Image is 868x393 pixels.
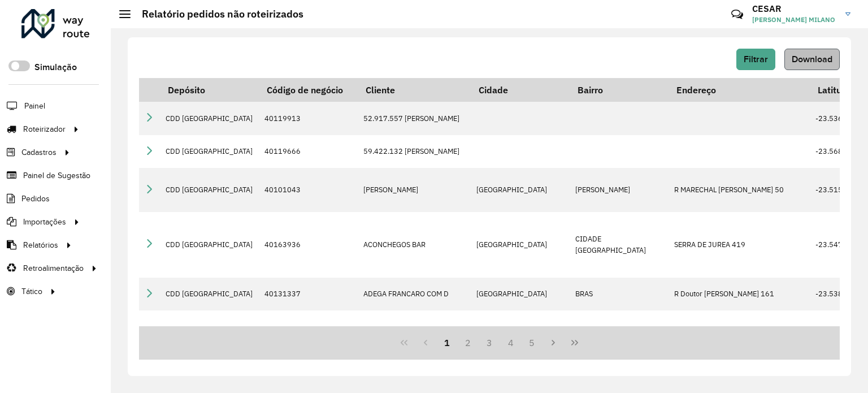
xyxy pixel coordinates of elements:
td: CDD [GEOGRAPHIC_DATA] [160,102,259,135]
th: Endereço [669,78,810,102]
td: [GEOGRAPHIC_DATA] [471,278,570,310]
td: CDD [GEOGRAPHIC_DATA] [160,168,259,212]
span: Painel de Sugestão [23,170,90,182]
th: Bairro [570,78,669,102]
td: [PERSON_NAME] [358,168,471,212]
td: CARANDIRU [570,310,669,355]
label: Simulação [34,61,77,74]
button: Last Page [564,332,585,353]
span: Tático [21,286,42,297]
span: Roteirizador [23,123,66,135]
td: 40119666 [259,135,358,168]
td: R MARECHAL [PERSON_NAME] 50 [669,168,810,212]
td: 40101043 [259,168,358,212]
td: [PERSON_NAME] [570,168,669,212]
span: Importações [23,216,66,228]
span: Pedidos [21,193,50,205]
td: [GEOGRAPHIC_DATA] [471,310,570,355]
td: CDD [GEOGRAPHIC_DATA] [160,310,259,355]
td: ADRIBECK RESTAURANTE [358,310,471,355]
td: [GEOGRAPHIC_DATA] [471,212,570,278]
td: 40163936 [259,212,358,278]
span: Filtrar [744,54,768,64]
h2: Relatório pedidos não roteirizados [131,8,303,20]
button: 5 [522,332,543,353]
td: R Doutor [PERSON_NAME] 161 [669,278,810,310]
th: Cliente [358,78,471,102]
td: ACONCHEGOS BAR [358,212,471,278]
button: 1 [436,332,458,353]
span: Cadastros [21,146,57,158]
button: 3 [479,332,500,353]
a: Contato Rápido [725,2,749,27]
th: Depósito [160,78,259,102]
td: SERRA DE JUREA 419 [669,212,810,278]
td: 52.917.557 [PERSON_NAME] [358,102,471,135]
td: CDD [GEOGRAPHIC_DATA] [160,135,259,168]
button: Next Page [542,332,564,353]
h3: CESAR [752,3,837,14]
td: 40101751 [259,310,358,355]
td: ADEGA FRANCARO COM D [358,278,471,310]
span: [PERSON_NAME] MILANO [752,15,837,25]
td: 40119913 [259,102,358,135]
span: Retroalimentação [23,262,84,274]
td: 59.422.132 [PERSON_NAME] [358,135,471,168]
span: Download [792,54,832,64]
td: CDD [GEOGRAPHIC_DATA] [160,212,259,278]
td: BRAS [570,278,669,310]
button: Filtrar [736,49,775,70]
button: 4 [500,332,522,353]
td: CDD [GEOGRAPHIC_DATA] [160,278,259,310]
button: 2 [457,332,479,353]
button: Download [784,49,840,70]
td: 40131337 [259,278,358,310]
td: DOS CAMARES 66 [669,310,810,355]
span: Relatórios [23,239,58,251]
td: CIDADE [GEOGRAPHIC_DATA] [570,212,669,278]
th: Cidade [471,78,570,102]
th: Código de negócio [259,78,358,102]
td: [GEOGRAPHIC_DATA] [471,168,570,212]
span: Painel [24,100,45,112]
